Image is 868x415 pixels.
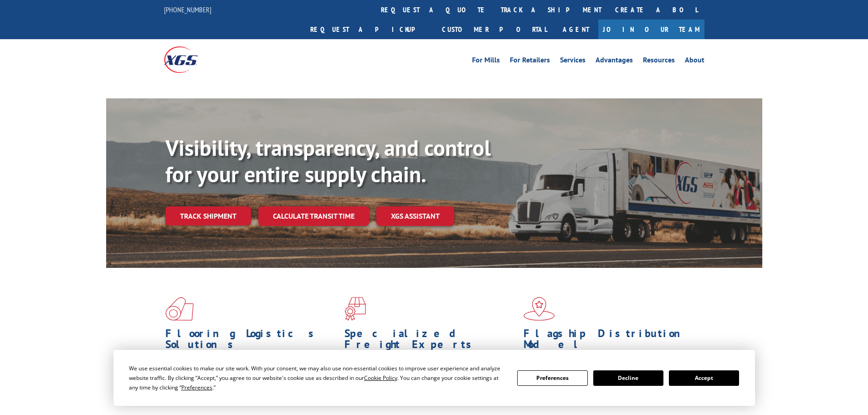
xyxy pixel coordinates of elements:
[517,370,587,386] button: Preferences
[685,56,704,67] a: About
[165,297,194,321] img: xgs-icon-total-supply-chain-intelligence-red
[510,56,550,67] a: For Retailers
[164,5,211,14] a: [PHONE_NUMBER]
[596,56,633,67] a: Advantages
[344,297,366,321] img: xgs-icon-focused-on-flooring-red
[344,328,517,354] h1: Specialized Freight Experts
[165,328,338,354] h1: Flooring Logistics Solutions
[303,20,435,39] a: Request a pickup
[560,56,586,67] a: Services
[598,20,704,39] a: Join Our Team
[524,328,696,354] h1: Flagship Distribution Model
[129,364,506,392] div: We use essential cookies to make our site work. With your consent, we may also use non-essential ...
[435,20,554,39] a: Customer Portal
[165,206,251,225] a: Track shipment
[376,206,454,226] a: XGS ASSISTANT
[593,370,663,386] button: Decline
[258,206,369,226] a: Calculate transit time
[165,133,491,188] b: Visibility, transparency, and control for your entire supply chain.
[643,56,675,67] a: Resources
[181,384,212,391] span: Preferences
[524,297,555,321] img: xgs-icon-flagship-distribution-model-red
[472,56,500,67] a: For Mills
[364,374,397,382] span: Cookie Policy
[113,350,755,406] div: Cookie Consent Prompt
[669,370,739,386] button: Accept
[554,20,598,39] a: Agent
